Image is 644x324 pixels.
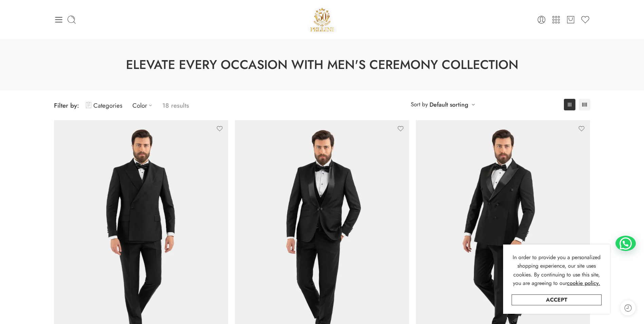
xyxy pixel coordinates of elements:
[86,97,122,113] a: Categories
[17,56,627,74] h1: Elevate Every Occasion with Men's Ceremony Collection
[308,5,337,34] img: Pellini
[308,5,337,34] a: Pellini -
[162,97,189,113] p: 18 results
[566,15,575,24] a: Cart
[581,15,590,24] a: Wishlist
[537,15,546,24] a: Login / Register
[411,99,428,110] span: Sort by
[429,100,468,109] a: Default sorting
[132,97,155,113] a: Color
[567,279,600,288] a: cookie policy.
[512,294,602,305] a: Accept
[513,253,601,287] span: In order to provide you a personalized shopping experience, our site uses cookies. By continuing ...
[54,101,79,110] span: Filter by:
